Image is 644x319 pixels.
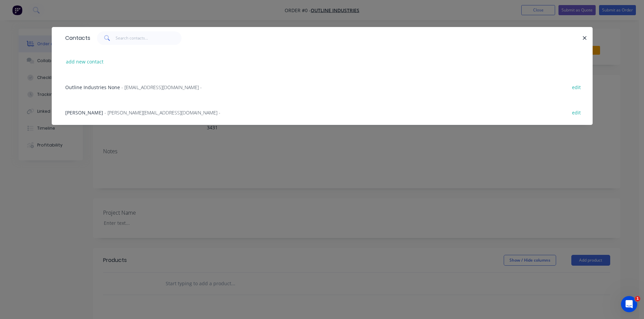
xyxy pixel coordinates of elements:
[121,84,202,90] span: - [EMAIL_ADDRESS][DOMAIN_NAME] -
[569,108,585,117] button: edit
[621,296,637,312] iframe: Intercom live chat
[569,82,585,91] button: edit
[104,109,220,116] span: - [PERSON_NAME][EMAIL_ADDRESS][DOMAIN_NAME] -
[65,109,103,116] span: [PERSON_NAME]
[635,296,640,301] span: 1
[63,57,107,66] button: add new contact
[116,31,182,45] input: Search contacts...
[62,27,90,49] div: Contacts
[65,84,120,90] span: Outline Industries None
